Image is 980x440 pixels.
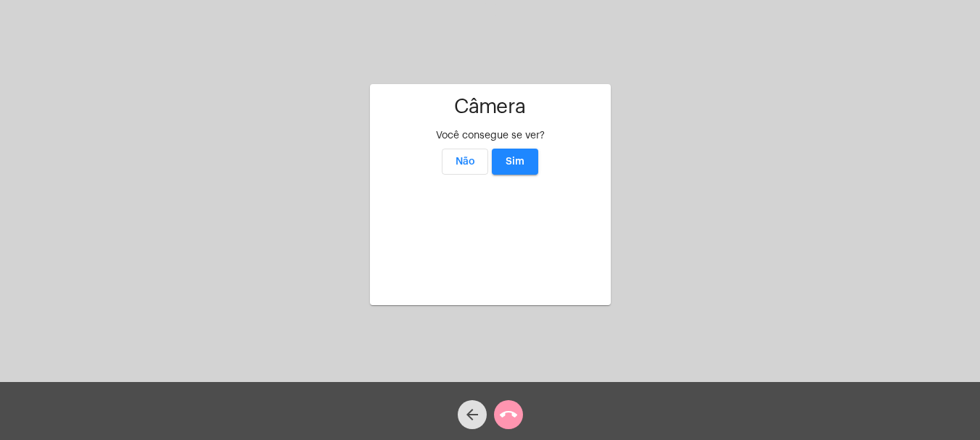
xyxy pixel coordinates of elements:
[442,149,488,175] button: Não
[500,406,517,423] mat-icon: call_end
[506,157,524,167] span: Sim
[492,149,538,175] button: Sim
[382,96,599,118] h1: Câmera
[464,406,481,423] mat-icon: arrow_back
[456,157,475,167] span: Não
[436,130,545,141] span: Você consegue se ver?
